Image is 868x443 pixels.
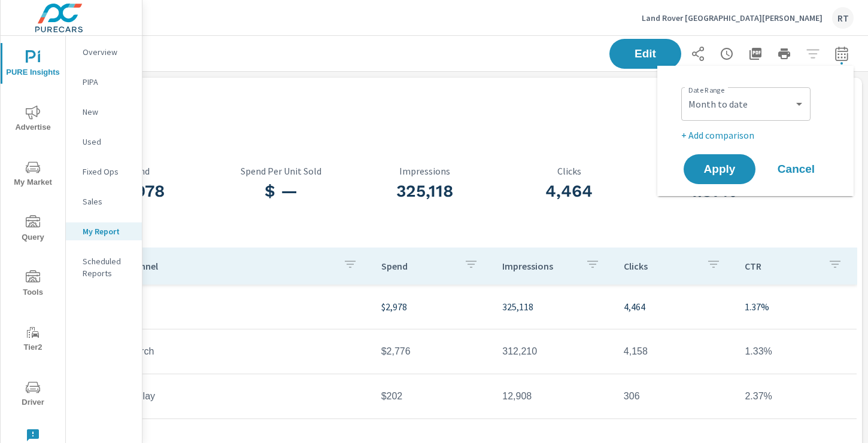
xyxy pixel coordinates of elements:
button: Select Date Range [830,42,854,66]
h3: $ — [209,181,353,201]
p: Land Rover [GEOGRAPHIC_DATA][PERSON_NAME] [642,13,823,23]
button: Edit [609,39,681,69]
p: 4,464 [624,300,726,314]
p: My Report [83,225,132,237]
td: 306 [614,381,736,411]
span: Advertise [4,105,62,135]
p: 325,118 [502,300,605,314]
div: New [66,103,142,121]
p: CTR [641,166,785,176]
span: Tools [4,270,62,300]
button: Cancel [760,154,832,184]
p: Impressions [502,260,576,272]
div: PIPA [66,73,142,91]
td: Display [114,381,372,411]
td: 4,158 [614,337,736,366]
div: Overview [66,43,142,61]
p: PIPA [83,76,132,88]
span: PURE Insights [4,50,62,80]
td: 312,210 [493,337,614,366]
div: My Report [66,222,142,240]
p: Channel [124,260,333,272]
p: $2,978 [381,300,484,314]
td: 12,908 [493,381,614,411]
td: $202 [372,381,493,411]
h3: 325,118 [353,181,497,201]
span: Edit [621,48,669,59]
div: Scheduled Reports [66,252,142,282]
td: 2.37% [735,381,857,411]
button: Apply [684,154,755,184]
td: $2,776 [372,337,493,366]
p: Clicks [624,260,697,272]
p: Spend [381,260,455,272]
p: Overview [83,46,132,58]
h3: 4,464 [497,181,641,201]
p: New [83,106,132,118]
button: "Export Report to PDF" [743,42,767,66]
p: Fixed Ops [83,166,132,178]
div: Sales [66,193,142,210]
p: + Add comparison [681,128,834,142]
span: My Market [4,160,62,190]
p: Sales [83,195,132,207]
p: Clicks [497,166,641,176]
p: 1.37% [745,300,847,314]
td: Search [114,337,372,366]
span: Driver [4,380,62,410]
div: Used [66,133,142,151]
p: Spend Per Unit Sold [209,166,353,176]
p: Scheduled Reports [83,255,132,279]
div: Fixed Ops [66,163,142,181]
span: Cancel [772,164,820,175]
p: Used [83,136,132,148]
span: Apply [696,164,743,175]
span: Tier2 [4,325,62,355]
button: Print Report [772,42,796,66]
div: RT [832,7,854,29]
h3: 1.37% [641,181,785,201]
span: Query [4,215,62,245]
td: 1.33% [735,337,857,366]
p: CTR [745,260,818,272]
p: Impressions [353,166,497,176]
